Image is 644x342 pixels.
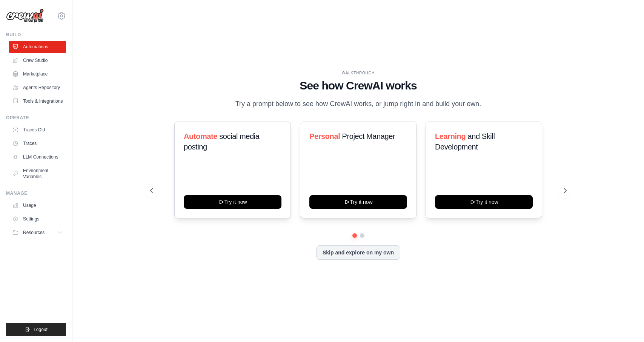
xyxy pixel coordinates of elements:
span: social media posting [184,132,260,151]
img: Logo [6,9,44,23]
a: Settings [9,213,66,225]
p: Try a prompt below to see how CrewAI works, or jump right in and build your own. [232,99,485,109]
div: WALKTHROUGH [150,70,567,76]
span: Logout [34,327,48,333]
div: Build [6,32,66,38]
a: Automations [9,41,66,53]
button: Try it now [435,195,533,209]
a: Traces Old [9,124,66,136]
span: Automate [184,132,217,140]
a: Usage [9,199,66,211]
span: Learning [435,132,466,140]
button: Skip and explore on my own [316,245,400,260]
a: Marketplace [9,68,66,80]
a: Traces [9,137,66,149]
a: Environment Variables [9,165,66,183]
span: Resources [23,230,45,236]
a: Agents Repository [9,82,66,94]
span: Project Manager [342,132,395,140]
div: Operate [6,115,66,121]
a: LLM Connections [9,151,66,163]
h1: See how CrewAI works [150,79,567,92]
button: Try it now [309,195,407,209]
button: Resources [9,226,66,239]
button: Try it now [184,195,281,209]
div: Manage [6,190,66,196]
a: Tools & Integrations [9,95,66,107]
span: Personal [309,132,340,140]
button: Logout [6,323,66,336]
a: Crew Studio [9,54,66,66]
